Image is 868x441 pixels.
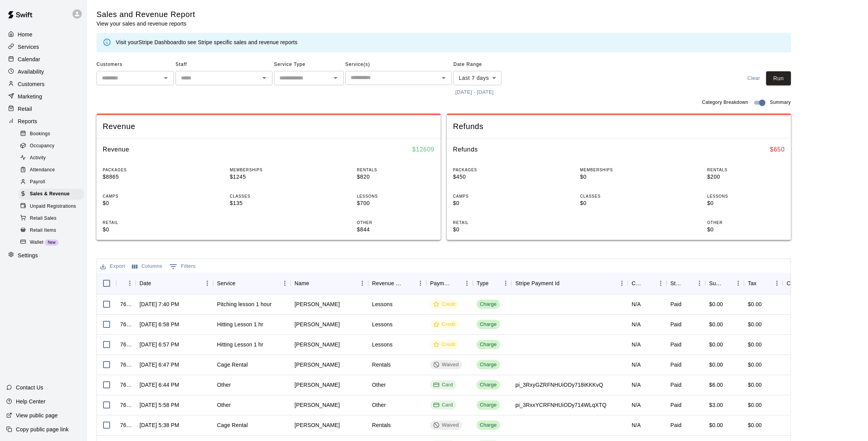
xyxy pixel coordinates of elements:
p: $0 [453,226,530,234]
div: $0.00 [748,401,762,409]
div: Aug 19, 2025, 7:40 PM [139,300,179,308]
span: Summary [770,99,791,107]
a: Marketing [6,91,81,102]
button: Sort [756,278,767,289]
div: $3.00 [709,401,723,409]
p: $700 [357,199,434,207]
h6: Revenue [103,145,129,155]
div: Bookings [19,129,84,140]
p: $200 [707,173,785,181]
div: Service [213,272,291,294]
a: Calendar [6,53,81,65]
button: Menu [616,277,628,289]
div: Subtotal [709,272,722,294]
div: 765099 [120,361,132,369]
button: Menu [461,277,473,289]
h6: $ 650 [770,145,785,155]
div: N/A [632,421,641,429]
button: Sort [151,278,162,289]
button: Sort [309,278,320,289]
div: Customers [6,78,81,90]
div: Charge [480,361,497,369]
div: Date [136,272,213,294]
p: RETAIL [103,220,180,226]
div: Unpaid Registrations [19,201,84,212]
div: Date [139,272,151,294]
div: $0.00 [709,341,723,348]
button: Clear [741,71,766,86]
div: Paid [670,320,682,328]
div: Charge [480,381,497,389]
div: $0.00 [709,300,723,308]
p: CLASSES [580,193,658,199]
div: Nicholas Novello [294,320,340,328]
span: Unpaid Registrations [30,203,76,210]
span: Category Breakdown [702,99,748,107]
span: Attendance [30,166,55,174]
div: Waived [433,361,459,369]
div: Paid [670,361,682,369]
div: 764977 [120,401,132,409]
div: $0.00 [709,421,723,429]
p: $0 [580,199,658,207]
button: Menu [694,277,705,289]
a: Attendance [19,164,87,176]
div: Rentals [372,421,391,429]
div: Coupon [628,272,666,294]
div: $6.00 [709,381,723,389]
a: Activity [19,152,87,164]
button: [DATE] - [DATE] [453,86,496,98]
span: Service Type [274,59,344,71]
p: CAMPS [103,193,180,199]
p: CLASSES [230,193,307,199]
div: Charge [480,341,497,348]
div: Cage Rental [217,421,248,429]
div: Aug 19, 2025, 6:57 PM [139,341,179,348]
a: Settings [6,250,81,261]
div: Charge [480,301,497,308]
p: $135 [230,199,307,207]
span: Sales & Revenue [30,190,70,198]
div: Pitching lesson 1 hour [217,300,272,308]
span: Retail Sales [30,215,57,222]
div: $0.00 [748,421,762,429]
a: Retail Items [19,224,87,236]
div: Payment Method [426,272,473,294]
div: Aug 19, 2025, 5:58 PM [139,401,179,409]
div: Name [294,272,309,294]
div: Aug 19, 2025, 6:58 PM [139,320,179,328]
div: Credit [433,341,456,348]
button: Sort [722,278,732,289]
div: Tax [744,272,783,294]
a: Home [6,29,81,40]
span: Payroll [30,178,45,186]
p: $0 [580,173,658,181]
div: Stripe Payment Id [515,272,560,294]
button: Sort [683,278,694,289]
p: LESSONS [357,193,434,199]
div: N/A [632,300,641,308]
p: RENTALS [357,167,434,173]
a: WalletNew [19,236,87,248]
div: Attendance [19,165,84,176]
div: Lessons [372,341,393,348]
div: $0.00 [748,361,762,369]
button: Open [438,72,449,83]
button: Run [766,71,791,86]
button: Sort [489,278,499,289]
div: 765119 [120,341,132,348]
div: WalletNew [19,237,84,248]
div: Status [666,272,705,294]
p: OTHER [357,220,434,226]
p: View your sales and revenue reports [96,20,195,28]
p: Services [18,43,39,51]
span: Activity [30,154,46,162]
span: Retail Items [30,227,56,234]
div: 764907 [120,421,132,429]
div: Payment Method [430,272,450,294]
p: MEMBERSHIPS [230,167,307,173]
p: $0 [707,199,785,207]
button: Show filters [167,260,198,273]
div: Card [433,401,453,409]
div: Coupon [632,272,644,294]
